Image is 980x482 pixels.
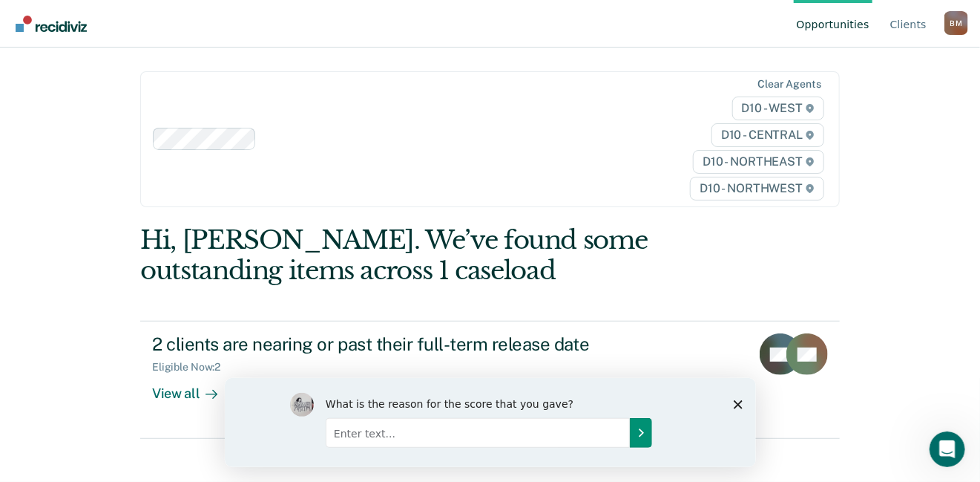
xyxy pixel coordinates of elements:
div: Clear agents [758,78,821,91]
div: 2 clients are nearing or past their full-term release date [152,333,673,355]
a: 2 clients are nearing or past their full-term release dateEligible Now:2View all [140,321,840,438]
span: D10 - NORTHWEST [690,177,823,201]
img: Recidiviz [16,16,87,32]
button: Profile dropdown button [944,11,968,35]
span: D10 - CENTRAL [711,123,824,147]
div: Hi, [PERSON_NAME]. We’ve found some outstanding items across 1 caseload [140,225,700,286]
iframe: Intercom live chat [930,431,965,467]
div: Eligible Now : 2 [152,361,232,374]
div: View all [152,374,235,403]
span: D10 - WEST [732,97,824,120]
iframe: Survey by Kim from Recidiviz [225,378,756,467]
div: B M [944,11,968,35]
span: D10 - NORTHEAST [693,150,823,174]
